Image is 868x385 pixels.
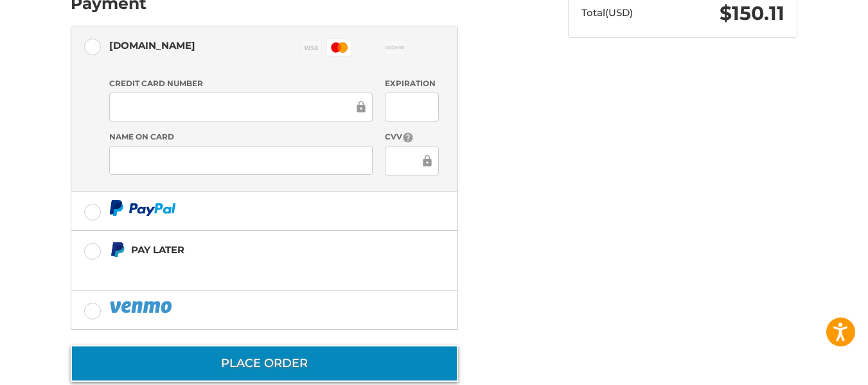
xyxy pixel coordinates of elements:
iframe: PayPal Message 1 [109,263,378,274]
div: [DOMAIN_NAME] [109,35,195,56]
span: Total (USD) [581,6,633,19]
div: Pay Later [131,239,377,260]
button: Place Order [71,345,458,382]
label: Credit Card Number [109,78,373,89]
img: PayPal icon [109,200,176,216]
label: CVV [385,131,438,143]
img: PayPal icon [109,299,175,315]
span: $150.11 [720,1,784,25]
label: Name on Card [109,131,373,143]
img: Pay Later icon [109,242,125,258]
label: Expiration [385,78,438,89]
